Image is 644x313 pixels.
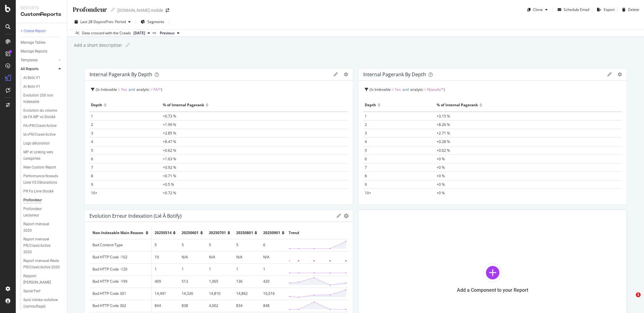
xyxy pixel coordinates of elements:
[89,300,151,312] td: Bad HTTP Code 302
[151,287,179,300] td: 14,491
[179,275,206,287] td: 513
[92,230,143,235] span: Non-Indexable Main Reason
[23,75,40,81] div: AI Bots V1
[365,131,367,136] span: 3
[365,139,367,144] span: 4
[91,114,93,119] span: 1
[163,173,176,179] span: +0.71 %
[260,275,287,287] td: 420
[23,107,59,120] div: Evolution du volume de FA MP vs Stocké
[23,83,63,90] a: AI Bots V1
[525,5,550,15] button: Clone
[427,87,444,92] span: Noeuds/*
[23,131,63,138] a: IA>PR/Crawl/Active
[23,92,63,105] a: Evolution 200 non indexable
[23,236,63,255] a: Raport mensuel PR/Crawl/Active 2020
[23,197,42,203] div: Profondeur
[206,275,233,287] td: 1,065
[365,148,367,153] span: 5
[23,197,63,203] a: Profondeur
[126,43,130,47] i: Edit report name
[84,68,353,205] div: Internal Pagerank by DepthgeargearIs Indexable = Yesandanalytic = FA/*Depth% of Internal Pagerank...
[160,30,175,36] span: Previous
[437,156,445,162] span: +0 %
[392,87,394,92] span: =
[91,182,93,187] span: 9
[23,273,63,286] a: Rapport [PERSON_NAME]
[72,5,107,14] div: Profondeur
[23,273,58,286] div: Rapport hebdo noeud
[151,275,179,287] td: 409
[233,275,260,287] td: 136
[91,190,97,196] span: 10+
[118,87,120,92] span: =
[564,7,589,12] div: Schedule Email
[150,87,153,92] span: =
[23,288,63,294] a: Santé Perf
[437,173,445,179] span: +0 %
[23,131,55,138] div: IA>PR/Crawl/Active
[457,287,528,293] div: Add a Component to your Report
[89,251,151,263] td: Bad HTTP Code -102
[23,297,59,310] div: Suivi inlinks nofollow (camouflage)
[133,30,145,36] span: 2025 Sep. 1st
[437,100,478,110] div: % of Internal Pagerank
[23,92,58,105] div: Evolution 200 non indexable
[23,149,63,162] a: MP et Linking vers categories
[402,87,409,92] span: and
[91,100,102,110] div: Depth
[206,251,233,263] td: N/A
[102,19,126,24] span: vs Prev. Period
[21,66,39,72] div: All Reports
[163,190,176,196] span: +0.72 %
[371,87,391,92] span: Is Indexable
[260,287,287,300] td: 16,016
[151,300,179,312] td: 844
[604,7,615,12] div: Export
[72,17,133,27] button: Last 28 DaysvsPrev. Period
[82,30,131,36] div: Data crossed with the Crawls
[21,28,63,34] a: + Create Report
[151,239,179,251] td: 5
[365,122,367,127] span: 2
[23,258,60,270] div: Raport mensuel Reste PR/Crawl/Active 2020
[620,5,639,15] button: Delete
[365,190,371,196] span: 10+
[344,214,349,218] div: gear
[23,221,57,234] div: Raport mensuel 2020
[23,149,58,162] div: MP et Linking vers categories
[363,71,426,77] div: Internal Pagerank by Depth
[157,29,182,37] button: Previous
[129,87,135,92] span: and
[131,29,153,37] button: [DATE]
[233,239,260,251] td: 5
[179,251,206,263] td: N/A
[89,71,152,77] div: Internal Pagerank by Depth
[163,148,176,153] span: +0.62 %
[155,230,172,235] span: 20250514
[121,87,127,92] span: Yes
[21,28,46,34] div: + Create Report
[91,131,93,136] span: 3
[260,251,287,263] td: N/A
[91,173,93,179] span: 8
[23,297,63,310] a: Suivi inlinks nofollow (camouflage)
[21,11,62,18] div: CustomReports
[533,7,543,12] div: Clone
[289,230,299,235] span: Trend
[163,139,176,144] span: +8.47 %
[410,87,423,92] span: analytic
[236,230,253,235] span: 20250801
[23,107,63,120] a: Evolution du volume de FA MP vs Stocké
[91,165,93,170] span: 7
[206,239,233,251] td: 5
[623,292,638,307] iframe: Intercom live chat
[263,230,280,235] span: 20250901
[97,87,117,92] span: Is Indexable
[23,188,63,195] a: PR Fa Livre Stocké
[23,164,56,171] div: New Custom Report
[365,156,367,162] span: 6
[21,5,62,11] div: Reports
[618,72,622,77] div: gear
[147,19,164,24] span: Segments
